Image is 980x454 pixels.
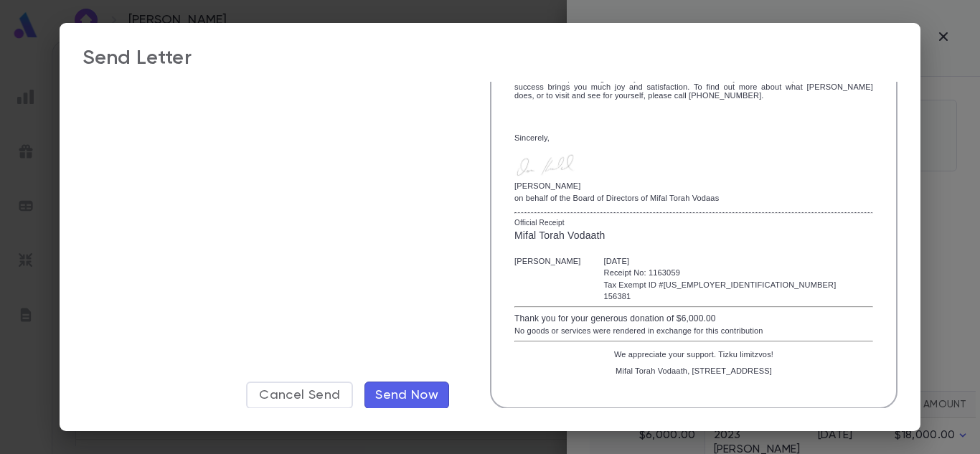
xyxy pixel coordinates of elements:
div: No goods or services were rendered in exchange for this contribution [514,325,873,337]
button: Send Now [364,382,449,409]
div: [DATE] [604,255,837,268]
button: Cancel Send [246,382,353,409]
div: 156381 [604,290,837,303]
p: on behalf of the Board of Directors of Mifal Torah Vodaas [514,197,719,201]
div: Sincerely, [514,133,873,142]
div: Mifal Torah Vodaath [514,228,873,243]
img: Mifal Receipt Signature.jpg [514,151,577,176]
p: Mifal Torah Vodaath, [STREET_ADDRESS] [514,366,873,375]
p: [PERSON_NAME] [514,184,719,189]
div: Receipt No: 1163059 [604,267,837,279]
span: Cancel Send [259,387,340,403]
p: We appreciate your support. Tizku limitzvos! [514,350,873,359]
div: Send Letter [83,46,192,70]
div: Tax Exempt ID #[US_EMPLOYER_IDENTIFICATION_NUMBER] [604,279,837,291]
div: [PERSON_NAME] [514,255,581,268]
span: Send Now [375,387,438,403]
div: Thank you for your generous donation of $6,000.00 [514,312,873,325]
div: Official Receipt [514,217,873,228]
